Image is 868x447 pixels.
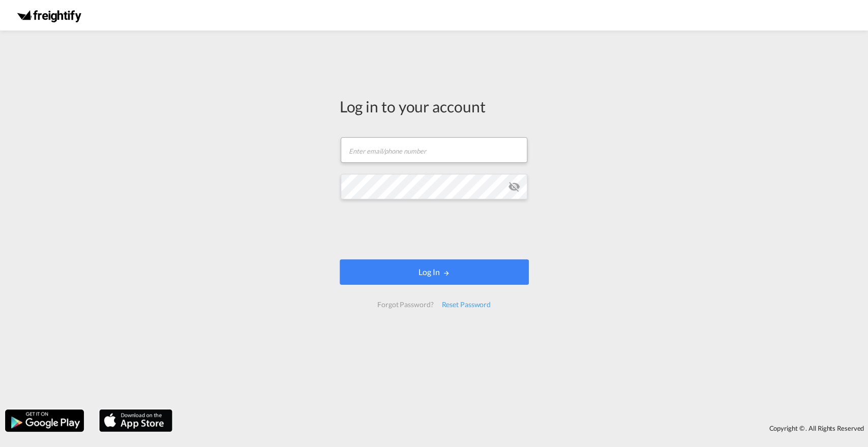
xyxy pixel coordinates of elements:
[437,295,495,314] div: Reset Password
[341,137,527,163] input: Enter email/phone number
[508,181,520,193] md-icon: icon-eye-off
[98,408,173,433] img: apple.png
[177,420,868,437] div: Copyright © . All Rights Reserved
[373,295,437,314] div: Forgot Password?
[15,4,84,27] img: 174eade0818d11f0a363573f706af363.png
[357,210,512,249] iframe: reCAPTCHA
[4,408,85,433] img: google.png
[340,259,529,285] button: LOGIN
[340,96,529,117] div: Log in to your account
